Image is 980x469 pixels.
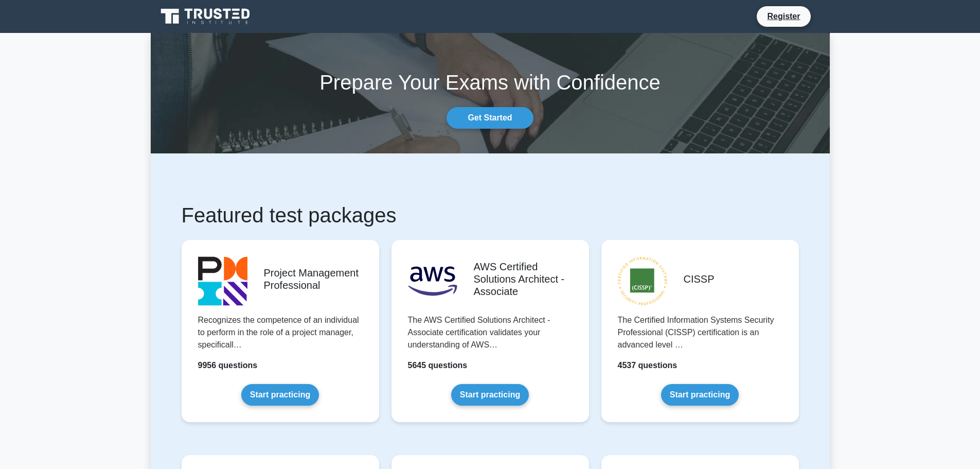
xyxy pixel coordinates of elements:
a: Start practicing [241,384,319,406]
h1: Featured test packages [182,203,799,228]
a: Register [761,10,806,23]
a: Start practicing [451,384,529,406]
h1: Prepare Your Exams with Confidence [151,70,830,95]
a: Start practicing [661,384,739,406]
a: Get Started [447,107,533,129]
